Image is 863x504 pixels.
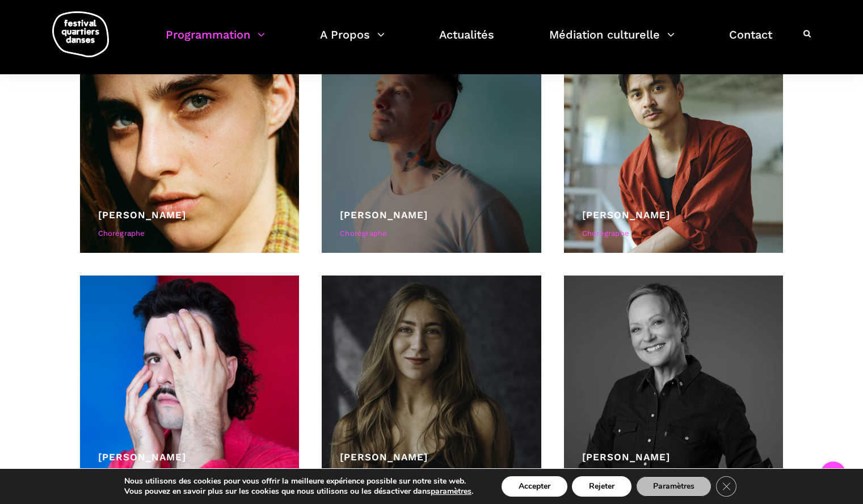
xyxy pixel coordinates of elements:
a: [PERSON_NAME] [582,451,670,463]
a: Actualités [439,25,494,58]
button: paramètres [431,486,472,497]
div: Chorégraphe [98,228,281,240]
img: logo-fqd-med [52,11,109,57]
a: [PERSON_NAME] [340,209,428,221]
a: Programmation [166,25,265,58]
p: Vous pouvez en savoir plus sur les cookies que nous utilisons ou les désactiver dans . [124,486,473,497]
a: Médiation culturelle [549,25,675,58]
a: [PERSON_NAME] [582,209,670,221]
button: Paramètres [636,476,712,497]
a: [PERSON_NAME] [340,451,428,463]
div: Chorégraphe [340,228,523,240]
p: Nous utilisons des cookies pour vous offrir la meilleure expérience possible sur notre site web. [124,476,473,486]
a: A Propos [320,25,385,58]
button: Accepter [502,476,567,497]
button: Close GDPR Cookie Banner [716,476,736,497]
div: Chorégraphe [582,228,765,240]
button: Rejeter [572,476,632,497]
a: [PERSON_NAME] [98,209,186,221]
a: [PERSON_NAME] [98,451,186,463]
a: Contact [729,25,772,58]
